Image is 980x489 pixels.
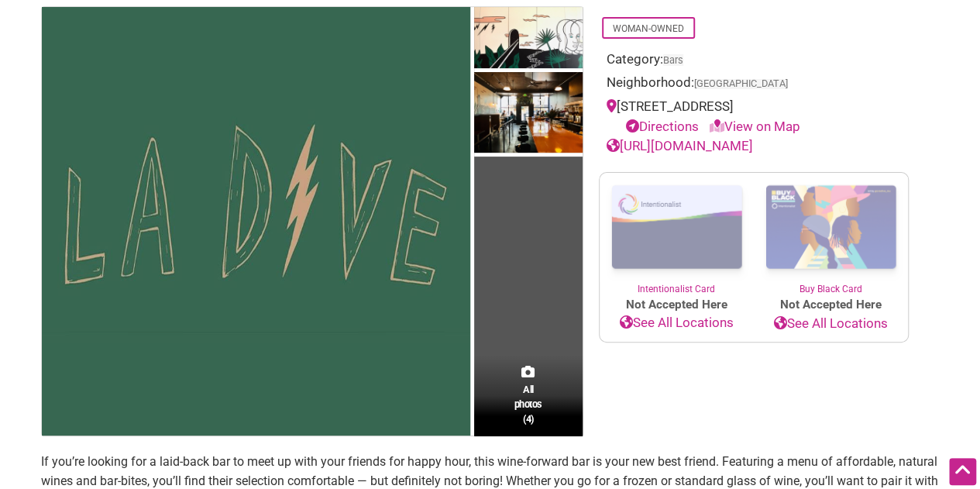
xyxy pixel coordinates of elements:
img: Buy Black Card [754,173,908,283]
span: Not Accepted Here [754,296,908,314]
img: Intentionalist Card [600,173,754,282]
div: Category: [607,50,901,74]
a: See All Locations [600,313,754,333]
a: [URL][DOMAIN_NAME] [607,138,753,153]
div: Neighborhood: [607,73,901,97]
a: Woman-Owned [613,23,684,34]
div: [STREET_ADDRESS] [607,97,901,136]
a: Directions [626,119,699,134]
span: Not Accepted Here [600,296,754,314]
a: Buy Black Card [754,173,908,297]
a: View on Map [710,119,800,134]
span: All photos (4) [514,382,542,426]
a: Intentionalist Card [600,173,754,296]
span: [GEOGRAPHIC_DATA] [694,79,788,89]
a: See All Locations [754,314,908,334]
div: Scroll Back to Top [949,458,976,485]
a: Bars [663,54,683,66]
